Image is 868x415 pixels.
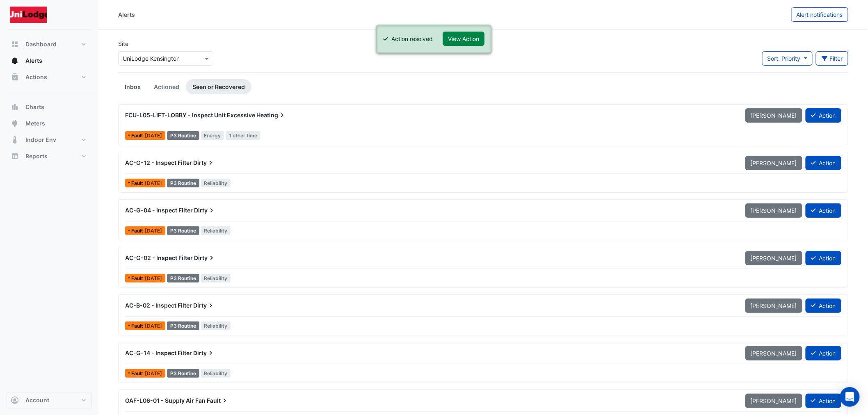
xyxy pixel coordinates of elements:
span: [PERSON_NAME] [751,350,797,357]
span: Reliability [201,322,231,330]
button: Action [806,203,841,218]
span: Fault [131,133,145,138]
button: Action [806,108,841,123]
span: Tue 28-Jan-2025 16:45 AEDT [145,180,162,186]
span: Fault [131,181,145,186]
span: [PERSON_NAME] [751,255,797,262]
button: [PERSON_NAME] [745,346,802,360]
span: Fault [207,397,229,405]
span: Dirty [194,206,216,214]
span: Reliability [201,226,231,235]
button: Alert notifications [791,7,848,22]
span: OAF-L06-01 - Supply Air Fan [125,397,206,404]
app-icon: Charts [11,103,19,111]
button: View Action [443,32,485,46]
button: Reports [7,148,92,164]
span: Heating [256,111,286,119]
button: Meters [7,115,92,132]
span: AC-G-02 - Inspect Filter [125,254,193,261]
span: Charts [25,103,44,111]
span: FCU-L05-LIFT-LOBBY - Inspect Unit Excessive [125,112,255,119]
span: [PERSON_NAME] [751,207,797,214]
app-icon: Dashboard [11,40,19,48]
div: P3 Routine [167,226,199,235]
span: Tue 28-Jan-2025 16:45 AEDT [145,275,162,281]
label: Site [118,39,128,48]
div: P3 Routine [167,179,199,187]
span: Account [25,396,49,404]
span: Tue 28-Jan-2025 16:45 AEDT [145,370,162,376]
button: [PERSON_NAME] [745,156,802,170]
span: Fault [131,228,145,233]
a: Actioned [147,79,186,94]
div: P3 Routine [167,131,199,140]
button: Filter [816,51,849,66]
app-icon: Reports [11,152,19,160]
button: Indoor Env [7,132,92,148]
span: Tue 28-Jan-2025 16:45 AEDT [145,323,162,329]
span: Reliability [201,179,231,187]
span: [PERSON_NAME] [751,112,797,119]
span: AC-G-12 - Inspect Filter [125,159,192,166]
span: [PERSON_NAME] [751,160,797,166]
button: Action [806,299,841,313]
img: Company Logo [10,7,47,23]
span: Alert notifications [797,11,843,18]
span: Actions [25,73,47,81]
span: Meters [25,119,45,128]
button: Actions [7,69,92,85]
span: Alerts [25,57,42,65]
span: Sort: Priority [767,55,801,62]
span: AC-G-14 - Inspect Filter [125,349,192,356]
span: [PERSON_NAME] [751,397,797,404]
div: P3 Routine [167,322,199,330]
button: Charts [7,99,92,115]
span: Tue 28-Jan-2025 16:45 AEDT [145,228,162,234]
button: [PERSON_NAME] [745,203,802,218]
button: [PERSON_NAME] [745,251,802,265]
a: Seen or Recovered [186,79,251,94]
span: Reliability [201,369,231,378]
div: Open Intercom Messenger [840,387,860,407]
button: Action [806,394,841,408]
span: Dashboard [25,40,57,48]
span: Fault [131,324,145,328]
div: Alerts [118,10,135,19]
span: Dirty [194,254,216,262]
app-icon: Alerts [11,57,19,65]
span: AC-G-04 - Inspect Filter [125,207,193,214]
span: Dirty [193,301,215,310]
span: Reliability [201,274,231,283]
button: Action [806,156,841,170]
div: P3 Routine [167,369,199,378]
div: Action resolved [392,34,433,43]
span: Reports [25,152,48,160]
span: [PERSON_NAME] [751,302,797,309]
button: Action [806,346,841,360]
span: Dirty [193,159,215,167]
span: Indoor Env [25,136,56,144]
app-icon: Indoor Env [11,136,19,144]
span: Thu 07-Aug-2025 07:15 AEST [145,132,162,139]
span: Fault [131,371,145,376]
button: [PERSON_NAME] [745,394,802,408]
span: AC-B-02 - Inspect Filter [125,302,192,309]
span: Dirty [193,349,215,357]
button: Action [806,251,841,265]
app-icon: Actions [11,73,19,81]
app-icon: Meters [11,119,19,128]
button: Account [7,392,92,408]
button: Alerts [7,52,92,69]
div: P3 Routine [167,274,199,283]
span: Energy [201,131,224,140]
button: [PERSON_NAME] [745,108,802,123]
button: Sort: Priority [762,51,813,66]
a: Inbox [118,79,147,94]
span: Fault [131,276,145,281]
button: [PERSON_NAME] [745,299,802,313]
span: 1 other time [226,131,260,140]
button: Dashboard [7,36,92,52]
